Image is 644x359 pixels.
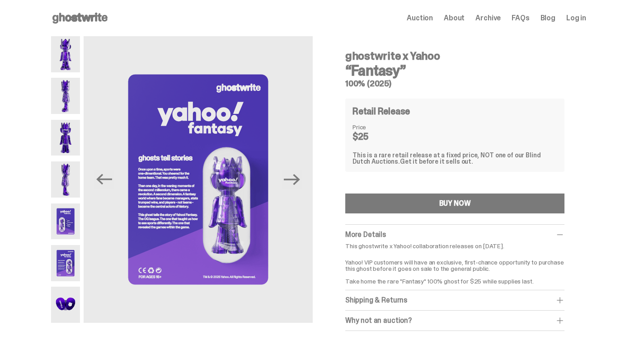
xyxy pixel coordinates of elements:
[345,51,564,61] h4: ghostwrite x Yahoo
[51,36,80,72] img: Yahoo-HG---1.png
[94,170,114,189] button: Previous
[51,78,80,114] img: Yahoo-HG---2.png
[84,36,313,323] img: Yahoo-HG---6.png
[345,243,564,249] p: This ghostwrite x Yahoo! collaboration releases on [DATE].
[345,253,564,284] p: Yahoo! VIP customers will have an exclusive, first-chance opportunity to purchase this ghost befo...
[51,287,80,323] img: Yahoo-HG---7.png
[541,14,555,22] a: Blog
[345,63,564,78] h3: “Fantasy”
[475,14,501,22] a: Archive
[345,316,564,325] div: Why not an auction?
[345,230,386,239] span: More Details
[51,245,80,281] img: Yahoo-HG---6.png
[407,14,433,22] a: Auction
[51,203,80,240] img: Yahoo-HG---5.png
[282,170,302,189] button: Next
[51,161,80,198] img: Yahoo-HG---4.png
[400,157,473,165] span: Get it before it sells out.
[353,152,557,165] div: This is a rare retail release at a fixed price, NOT one of our Blind Dutch Auctions.
[439,200,471,207] div: BUY NOW
[345,80,564,88] h5: 100% (2025)
[345,296,564,305] div: Shipping & Returns
[51,120,80,156] img: Yahoo-HG---3.png
[353,132,398,141] dd: $25
[444,14,465,22] a: About
[353,124,398,130] dt: Price
[345,194,564,213] button: BUY NOW
[353,107,410,116] h4: Retail Release
[512,14,529,22] a: FAQs
[566,14,586,22] a: Log in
